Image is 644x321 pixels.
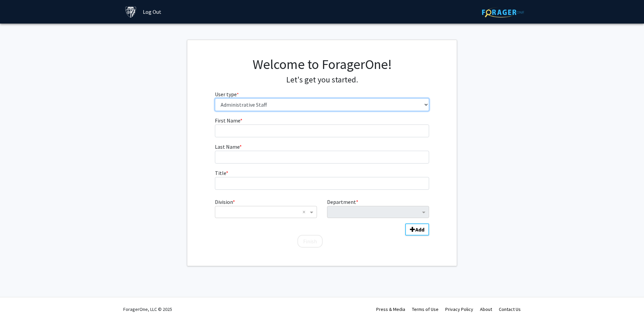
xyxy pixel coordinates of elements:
a: Terms of Use [412,306,439,312]
a: About [480,306,492,312]
div: Division [210,198,322,218]
div: Department [322,198,434,218]
h1: Welcome to ForagerOne! [215,56,429,72]
a: Press & Media [376,306,405,312]
b: Add [415,226,424,233]
label: User type [215,90,239,98]
a: Privacy Policy [445,306,473,312]
img: Johns Hopkins University Logo [125,6,137,18]
img: ForagerOne Logo [482,7,524,17]
iframe: Chat [5,291,29,316]
span: Clear all [302,208,308,216]
ng-select: Division [215,206,317,218]
h4: Let's get you started. [215,75,429,85]
span: Last Name [215,143,239,150]
span: Title [215,170,226,176]
ng-select: Department [327,206,429,218]
div: ForagerOne, LLC © 2025 [123,297,172,321]
button: Add Division/Department [405,223,429,236]
a: Contact Us [499,306,521,312]
span: First Name [215,117,240,124]
button: Finish [297,235,323,248]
